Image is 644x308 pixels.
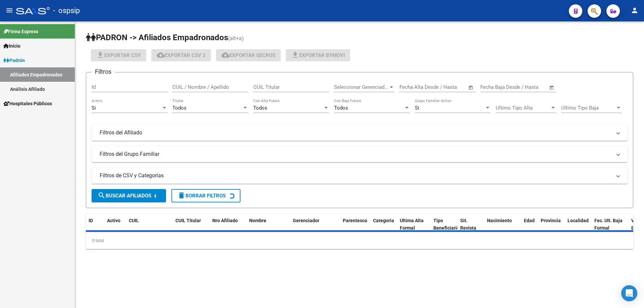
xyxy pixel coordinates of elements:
[3,42,20,50] span: Inicio
[221,51,229,59] mat-icon: cloud_download
[172,105,186,111] span: Todos
[151,49,211,61] button: Exportar CSV 2
[480,84,507,90] input: Fecha inicio
[91,49,146,61] button: Exportar CSV
[228,35,244,42] span: (alt+a)
[86,213,104,236] datatable-header-cell: ID
[433,218,460,231] span: Tipo Beneficiario
[100,150,611,158] mat-panel-title: Filtros del Grupo Familiar
[400,218,424,231] span: Ultima Alta Formal
[334,105,348,111] span: Todos
[290,213,330,236] datatable-header-cell: Gerenciador
[431,213,458,236] datatable-header-cell: Tipo Beneficiario
[89,218,93,223] span: ID
[100,129,611,136] mat-panel-title: Filtros del Afiliado
[92,189,166,202] button: Buscar Afiliados
[340,213,370,236] datatable-header-cell: Parentesco
[98,193,151,199] span: Buscar Afiliados
[487,218,512,223] span: Nacimiento
[548,84,556,91] button: Open calendar
[592,213,629,236] datatable-header-cell: Fec. Ult. Baja Formal
[541,218,561,223] span: Provincia
[98,191,106,199] mat-icon: search
[126,213,163,236] datatable-header-cell: CUIL
[484,213,521,236] datatable-header-cell: Nacimiento
[631,6,639,14] mat-icon: person
[253,105,267,111] span: Todos
[92,105,96,111] span: Si
[415,105,419,111] span: Si
[100,172,611,179] mat-panel-title: Filtros de CSV y Categorias
[216,49,281,61] button: Exportar GECROS
[247,213,290,236] datatable-header-cell: Nombre
[177,193,226,199] span: Borrar Filtros
[496,105,550,111] span: Ultimo Tipo Alta
[157,51,165,59] mat-icon: cloud_download
[107,218,120,223] span: Activo
[210,213,247,236] datatable-header-cell: Nro Afiliado
[249,218,266,223] span: Nombre
[92,146,628,162] mat-expansion-panel-header: Filtros del Grupo Familiar
[92,168,628,184] mat-expansion-panel-header: Filtros de CSV y Categorias
[86,33,228,42] span: PADRON -> Afiliados Empadronados
[524,218,535,223] span: Edad
[3,57,25,64] span: Padrón
[370,213,397,236] datatable-header-cell: Categoria
[157,52,206,58] span: Exportar CSV 2
[467,84,475,91] button: Open calendar
[373,218,394,223] span: Categoria
[343,218,367,223] span: Parentesco
[458,213,484,236] datatable-header-cell: Sit. Revista
[286,49,350,61] button: Exportar Bymovi
[96,51,104,59] mat-icon: file_download
[177,191,185,199] mat-icon: delete
[399,84,427,90] input: Fecha inicio
[568,218,589,223] span: Localidad
[221,52,275,58] span: Exportar GECROS
[561,105,615,111] span: Ultimo Tipo Baja
[433,84,465,90] input: Fecha fin
[3,100,52,107] span: Hospitales Públicos
[334,84,388,90] span: Seleccionar Gerenciador
[175,218,201,223] span: CUIL Titular
[397,213,431,236] datatable-header-cell: Ultima Alta Formal
[104,213,126,236] datatable-header-cell: Activo
[293,218,319,223] span: Gerenciador
[291,52,345,58] span: Exportar Bymovi
[621,285,637,301] div: Open Intercom Messenger
[171,189,240,202] button: Borrar Filtros
[129,218,139,223] span: CUIL
[173,213,210,236] datatable-header-cell: CUIL Titular
[460,218,476,231] span: Sit. Revista
[565,213,592,236] datatable-header-cell: Localidad
[96,52,141,58] span: Exportar CSV
[5,6,13,14] mat-icon: menu
[594,218,623,231] span: Fec. Ult. Baja Formal
[212,218,238,223] span: Nro Afiliado
[92,125,628,141] mat-expansion-panel-header: Filtros del Afiliado
[291,51,299,59] mat-icon: file_download
[538,213,565,236] datatable-header-cell: Provincia
[92,67,115,76] h3: Filtros
[514,84,546,90] input: Fecha fin
[86,232,633,249] div: 0 total
[3,28,38,35] span: Firma Express
[53,3,80,18] span: - ospsip
[521,213,538,236] datatable-header-cell: Edad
